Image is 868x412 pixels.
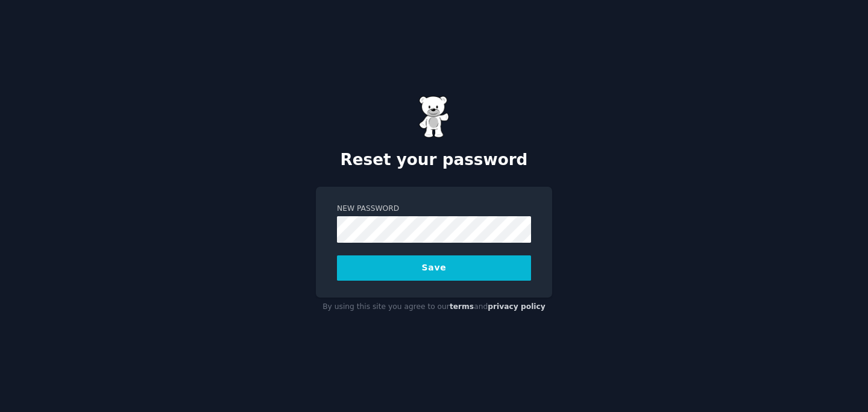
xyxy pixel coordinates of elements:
button: Save [337,255,531,281]
div: By using this site you agree to our and [316,298,552,317]
h2: Reset your password [316,151,552,170]
label: New Password [337,204,531,214]
a: terms [450,302,474,311]
a: privacy policy [488,302,546,311]
img: Gummy Bear [419,96,449,138]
